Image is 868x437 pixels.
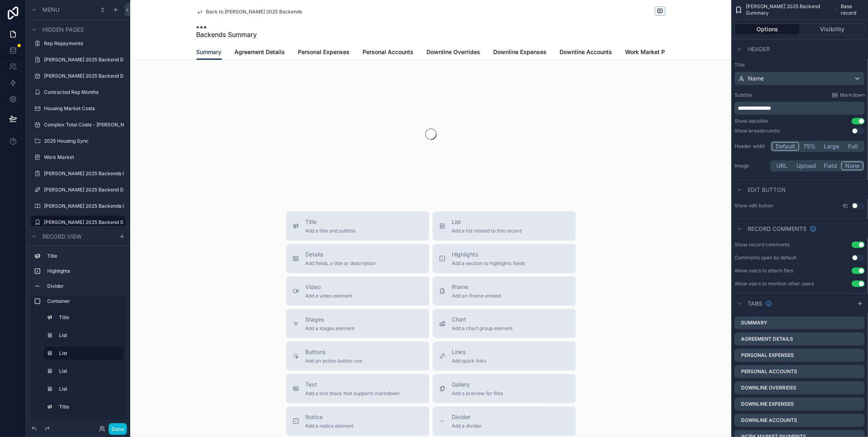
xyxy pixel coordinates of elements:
[735,24,800,35] button: Options
[306,380,400,389] span: Text
[560,48,612,56] span: Downline Accounts
[44,122,124,128] label: Complex Total Costs - [PERSON_NAME]
[286,309,429,338] button: StagesAdd a stages element
[452,413,482,421] span: Divider
[452,390,503,397] span: Add a preview for files
[748,74,764,83] span: Name
[306,358,363,364] span: Add an action button row
[452,423,482,429] span: Add a divider
[363,45,414,61] a: Personal Accounts
[59,314,120,321] label: Title
[735,102,865,115] div: scrollable content
[741,401,794,407] label: Downline Expenses
[735,254,796,261] div: Comments open by default
[44,57,124,63] a: [PERSON_NAME] 2025 Backend Details
[735,118,768,124] div: Show backlink
[741,417,797,424] label: Downline Accounts
[197,9,302,15] a: Back to [PERSON_NAME] 2025 Backends
[832,92,865,98] a: Markdown
[306,228,356,234] span: Add a title and subtitle
[820,161,842,170] button: Field
[306,218,356,226] span: Title
[433,374,576,403] button: GalleryAdd a preview for files
[197,48,222,56] span: Summary
[306,325,355,332] span: Add a stages element
[59,368,120,374] label: List
[44,105,124,112] label: Housing Market Costs
[452,293,501,299] span: Add an iframe embed
[735,92,752,98] label: Subtitle
[286,244,429,273] button: DetailsAdd fields, a title or description
[59,404,120,410] label: Title
[44,138,124,144] label: 2025 Housing Sync
[44,187,124,193] a: [PERSON_NAME] 2025 Backend Details
[560,45,612,61] a: Downline Accounts
[452,283,501,291] span: iframe
[748,225,807,233] span: Record comments
[44,203,124,209] a: [PERSON_NAME] 2025 Backends Details
[840,92,865,98] span: Markdown
[44,73,124,79] label: [PERSON_NAME] 2025 Backend Details
[433,309,576,338] button: ChartAdd a chart group element
[741,385,796,391] label: Downline Overrides
[748,186,786,194] span: Edit button
[306,423,354,429] span: Add a notice element
[42,26,84,34] span: Hidden pages
[741,336,793,342] label: Agreement Details
[452,260,525,267] span: Add a section to highlights fields
[59,332,120,339] label: List
[26,246,130,421] div: scrollable content
[748,300,762,308] span: Tabs
[47,283,122,289] label: Divider
[452,315,513,324] span: Chart
[433,341,576,371] button: LinksAdd quick links
[735,241,790,248] div: Show record comments
[44,40,124,47] label: Rep Repayments
[44,89,124,96] label: Contracted Rep Months
[42,233,82,241] span: Record view
[306,250,376,259] span: Details
[44,219,124,226] label: [PERSON_NAME] 2025 Backend Summary
[433,407,576,436] button: DividerAdd a divider
[286,374,429,403] button: TextAdd a text block that supports markdown
[286,211,429,241] button: TitleAdd a title and subtitle
[235,45,285,61] a: Agreement Details
[772,142,799,151] button: Default
[735,202,773,209] label: Show edit button
[735,72,865,85] button: Name
[44,170,124,177] label: [PERSON_NAME] 2025 Backends Details
[793,161,820,170] button: Upload
[306,348,363,356] span: Buttons
[494,45,547,61] a: Downline Expenses
[433,244,576,273] button: HighlightsAdd a section to highlights fields
[59,350,117,357] label: List
[42,6,59,14] span: Menu
[625,48,689,56] span: Work Market Payments
[843,142,864,151] button: Full
[298,48,350,56] span: Personal Expenses
[363,48,414,56] span: Personal Accounts
[735,62,865,68] label: Title
[109,423,127,435] button: Done
[799,142,820,151] button: 75%
[44,154,124,161] label: Work Market
[298,45,350,61] a: Personal Expenses
[306,413,354,421] span: Notice
[800,24,865,35] button: Visibility
[746,3,830,16] span: [PERSON_NAME] 2025 Backend Summary
[427,45,481,61] a: Downline Overrides
[741,352,794,359] label: Personal Expenses
[494,48,547,56] span: Downline Expenses
[625,45,689,61] a: Work Market Payments
[820,142,843,151] button: Large
[306,390,400,397] span: Add a text block that supports markdown
[235,48,285,56] span: Agreement Details
[433,211,576,241] button: ListAdd a list related to this record
[735,267,793,274] div: Allow users to attach files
